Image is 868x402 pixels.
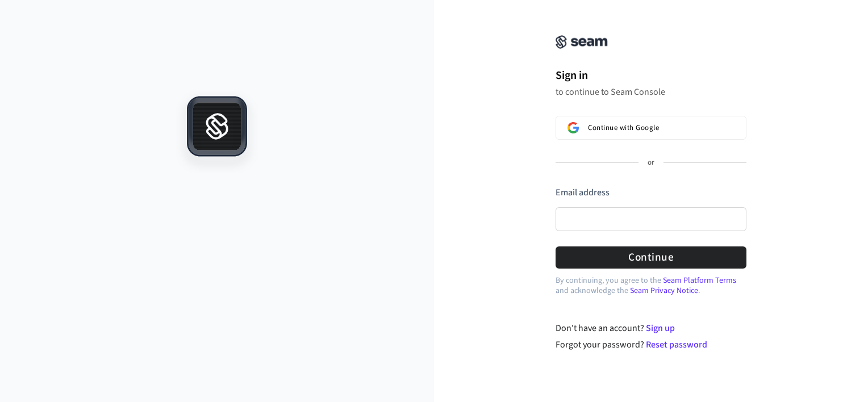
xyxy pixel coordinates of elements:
[646,338,707,351] a: Reset password
[556,338,747,351] div: Forgot your password?
[556,186,610,199] label: Email address
[567,122,579,133] img: Sign in with Google
[588,123,659,132] span: Continue with Google
[663,275,736,286] a: Seam Platform Terms
[556,246,746,269] button: Continue
[556,116,746,140] button: Sign in with GoogleContinue with Google
[630,285,698,296] a: Seam Privacy Notice
[646,322,675,334] a: Sign up
[556,321,747,335] div: Don't have an account?
[556,67,746,84] h1: Sign in
[648,158,654,168] p: or
[556,275,746,296] p: By continuing, you agree to the and acknowledge the .
[556,35,608,49] img: Seam Console
[556,86,746,98] p: to continue to Seam Console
